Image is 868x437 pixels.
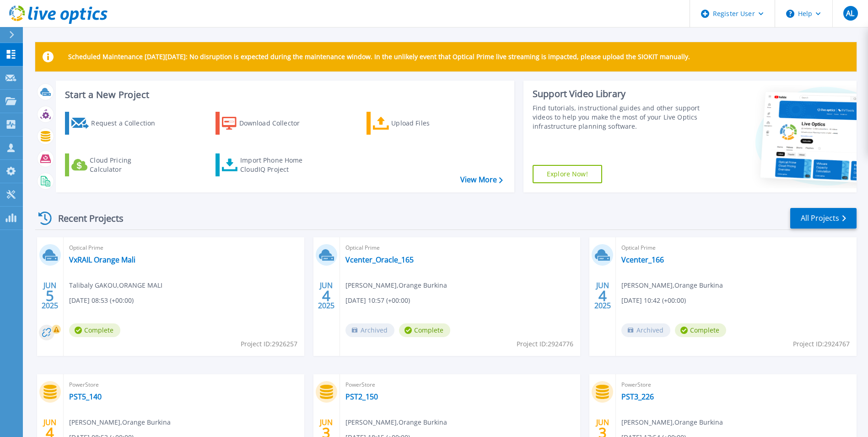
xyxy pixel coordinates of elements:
span: [PERSON_NAME] , Orange Burkina [69,417,171,427]
a: PST3_226 [621,392,654,401]
h3: Start a New Project [65,90,502,100]
a: Explore Now! [533,165,602,183]
p: Scheduled Maintenance [DATE][DATE]: No disruption is expected during the maintenance window. In t... [68,53,690,60]
div: Request a Collection [91,114,164,132]
span: PowerStore [621,380,851,390]
span: [DATE] 10:42 (+00:00) [621,295,686,306]
span: Optical Prime [621,243,851,253]
span: 4 [322,292,330,300]
a: View More [460,175,503,184]
span: Complete [399,323,450,337]
span: Talibaly GAKOU , ORANGE MALI [69,280,162,290]
span: [PERSON_NAME] , Orange Burkina [621,417,723,427]
div: JUN 2025 [594,279,611,312]
a: Download Collector [216,112,318,135]
span: Project ID: 2924776 [517,339,573,349]
span: Complete [69,323,120,337]
a: All Projects [790,208,857,229]
div: Find tutorials, instructional guides and other support videos to help you make the most of your L... [533,104,702,131]
span: Project ID: 2924767 [793,339,850,349]
span: [PERSON_NAME] , Orange Burkina [621,280,723,290]
div: Recent Projects [35,207,136,229]
span: Archived [621,323,670,337]
a: PST2_150 [345,392,378,401]
span: Complete [675,323,726,337]
div: JUN 2025 [41,279,59,312]
span: 3 [598,429,607,437]
span: Optical Prime [345,243,575,253]
span: Archived [345,323,394,337]
span: [DATE] 08:53 (+00:00) [69,295,134,306]
span: PowerStore [69,380,299,390]
div: Support Video Library [533,88,702,100]
a: Upload Files [367,112,469,135]
span: [PERSON_NAME] , Orange Burkina [345,280,447,290]
a: Vcenter_Oracle_165 [345,255,414,264]
span: Optical Prime [69,243,299,253]
span: [DATE] 10:57 (+00:00) [345,295,410,306]
a: Vcenter_166 [621,255,664,264]
span: AL [846,10,854,17]
a: Request a Collection [65,112,167,135]
span: [PERSON_NAME] , Orange Burkina [345,417,447,427]
div: Import Phone Home CloudIQ Project [240,156,312,174]
div: Cloud Pricing Calculator [90,156,163,174]
div: Upload Files [391,114,464,132]
span: 5 [46,292,54,300]
a: Cloud Pricing Calculator [65,153,167,176]
div: Download Collector [239,114,313,132]
span: PowerStore [345,380,575,390]
div: JUN 2025 [318,279,335,312]
span: 4 [46,429,54,437]
a: VxRAIL Orange Mali [69,255,135,264]
span: 4 [598,292,607,300]
span: 3 [322,429,330,437]
a: PST5_140 [69,392,102,401]
span: Project ID: 2926257 [241,339,297,349]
